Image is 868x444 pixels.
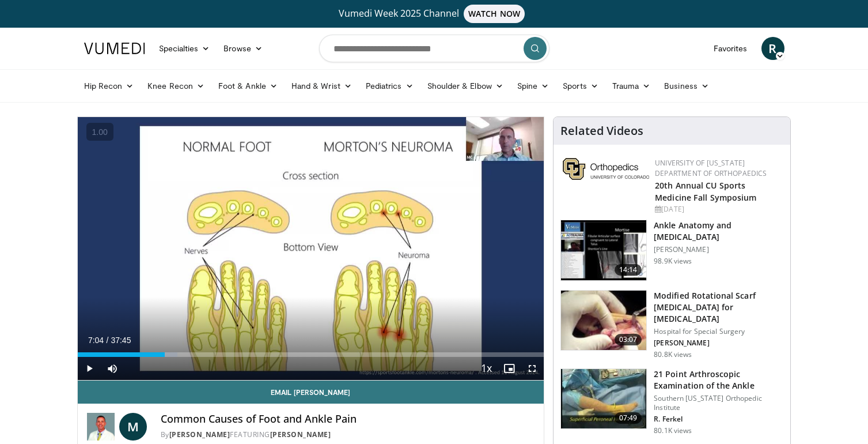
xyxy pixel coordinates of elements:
[152,37,217,60] a: Specialties
[707,37,755,60] a: Favorites
[464,5,525,23] span: WATCH NOW
[654,290,783,325] h3: Modified Rotational Scarf [MEDICAL_DATA] for [MEDICAL_DATA]
[654,394,783,412] p: Southern [US_STATE] Orthopedic Institute
[655,180,756,203] a: 20th Annual CU Sports Medicine Fall Symposium
[654,338,783,348] p: [PERSON_NAME]
[510,74,556,97] a: Spine
[217,37,270,60] a: Browse
[560,368,783,435] a: 07:49 21 Point Arthroscopic Examination of the Ankle Southern [US_STATE] Orthopedic Institute R. ...
[560,124,643,138] h4: Related Videos
[654,327,783,336] p: Hospital for Special Surgery
[161,413,535,426] h4: Common Causes of Foot and Ankle Pain
[107,336,109,345] span: /
[655,204,781,215] div: [DATE]
[420,74,510,97] a: Shoulder & Elbow
[78,381,544,404] a: Email [PERSON_NAME]
[654,415,783,424] p: R. Ferkel
[475,357,498,380] button: Playback Rate
[561,291,646,351] img: Scarf_Osteotomy_100005158_3.jpg.150x105_q85_crop-smart_upscale.jpg
[78,357,101,380] button: Play
[654,368,783,392] h3: 21 Point Arthroscopic Examination of the Ankle
[615,264,642,276] span: 14:14
[211,74,285,97] a: Foot & Ankle
[161,430,535,440] div: By FEATURING
[605,74,658,97] a: Trauma
[359,74,420,97] a: Pediatrics
[560,290,783,359] a: 03:07 Modified Rotational Scarf [MEDICAL_DATA] for [MEDICAL_DATA] Hospital for Special Surgery [P...
[319,35,549,62] input: Search topics, interventions
[556,74,605,97] a: Sports
[563,158,649,180] img: 355603a8-37da-49b6-856f-e00d7e9307d3.png.150x105_q85_autocrop_double_scale_upscale_version-0.2.png
[87,413,115,441] img: Dr. Matthew Carroll
[86,5,783,23] a: Vumedi Week 2025 ChannelWATCH NOW
[111,336,131,345] span: 37:45
[560,220,783,281] a: 14:14 Ankle Anatomy and [MEDICAL_DATA] [PERSON_NAME] 98.9K views
[101,357,124,380] button: Mute
[654,426,692,435] p: 80.1K views
[141,74,211,97] a: Knee Recon
[169,430,230,439] a: [PERSON_NAME]
[88,336,104,345] span: 7:04
[77,74,141,97] a: Hip Recon
[615,412,642,424] span: 07:49
[498,357,521,380] button: Enable picture-in-picture mode
[561,369,646,429] img: d2937c76-94b7-4d20-9de4-1c4e4a17f51d.150x105_q85_crop-smart_upscale.jpg
[615,334,642,345] span: 03:07
[657,74,716,97] a: Business
[78,117,544,381] video-js: Video Player
[655,158,767,178] a: University of [US_STATE] Department of Orthopaedics
[119,413,147,441] a: M
[654,220,783,243] h3: Ankle Anatomy and [MEDICAL_DATA]
[84,43,145,54] img: VuMedi Logo
[270,430,331,439] a: [PERSON_NAME]
[78,352,544,357] div: Progress Bar
[561,220,646,280] img: d079e22e-f623-40f6-8657-94e85635e1da.150x105_q85_crop-smart_upscale.jpg
[521,357,544,380] button: Fullscreen
[285,74,359,97] a: Hand & Wrist
[654,257,692,266] p: 98.9K views
[654,245,783,254] p: [PERSON_NAME]
[654,350,692,359] p: 80.8K views
[761,37,784,60] a: R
